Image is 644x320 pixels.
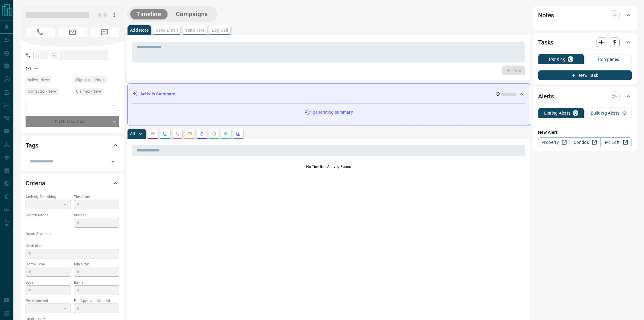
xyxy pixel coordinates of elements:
[600,137,632,147] a: Mr.Loft
[26,116,119,127] div: Do Not Contact
[538,35,632,50] div: Tasks
[109,158,117,166] button: Open
[26,261,71,267] p: Home Type:
[598,57,620,62] p: Completed
[140,91,175,97] p: Activity Summary
[212,131,216,136] svg: Requests
[26,243,119,249] p: Motivation:
[175,131,180,136] svg: Calls
[538,129,632,136] p: New Alert:
[130,9,167,19] button: Timeline
[26,298,71,304] p: Pre-Approved:
[574,111,577,115] p: 0
[538,89,632,104] div: Alerts
[26,140,38,150] h2: Tags
[130,28,149,32] p: Add Note
[28,77,50,83] span: Active - Never
[170,9,214,19] button: Campaigns
[224,131,229,136] svg: Opportunities
[538,91,554,101] h2: Alerts
[538,37,553,47] h2: Tasks
[549,57,565,61] p: Pending
[76,88,102,94] span: Claimed - Never
[74,280,119,285] p: Baths:
[151,131,156,136] svg: Notes
[591,111,620,115] p: Building Alerts
[130,132,135,136] p: All
[544,111,571,115] p: Listing Alerts
[132,88,525,100] div: Activity Summary
[569,137,600,147] a: Condos
[26,212,71,218] p: Search Range:
[132,164,525,169] p: No Timeline Activity Found
[26,280,71,285] p: Beds:
[187,131,192,136] svg: Emails
[313,109,353,116] p: generating summary
[74,194,119,200] p: Timeframe:
[74,212,119,218] p: Budget:
[26,218,71,228] p: -- - --
[26,27,55,37] span: No Number
[538,137,569,147] a: Property
[199,131,204,136] svg: Listing Alerts
[90,27,119,37] span: No Number
[26,178,45,188] h2: Criteria
[74,298,119,304] p: Pre-Approval Amount:
[26,231,119,236] p: Areas Searched:
[58,27,87,37] span: No Email
[26,176,119,190] div: Criteria
[74,261,119,267] p: Min Size:
[26,138,119,153] div: Tags
[623,111,626,115] p: 0
[163,131,168,136] svg: Lead Browsing Activity
[26,194,71,200] p: Actively Searching:
[538,70,632,80] button: New Task
[538,10,554,20] h2: Notes
[28,88,57,94] span: Contacted - Never
[569,57,572,61] p: 0
[76,77,105,83] span: Signed up - Never
[236,131,241,136] svg: Agent Actions
[35,66,38,71] a: --
[538,8,632,23] div: Notes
